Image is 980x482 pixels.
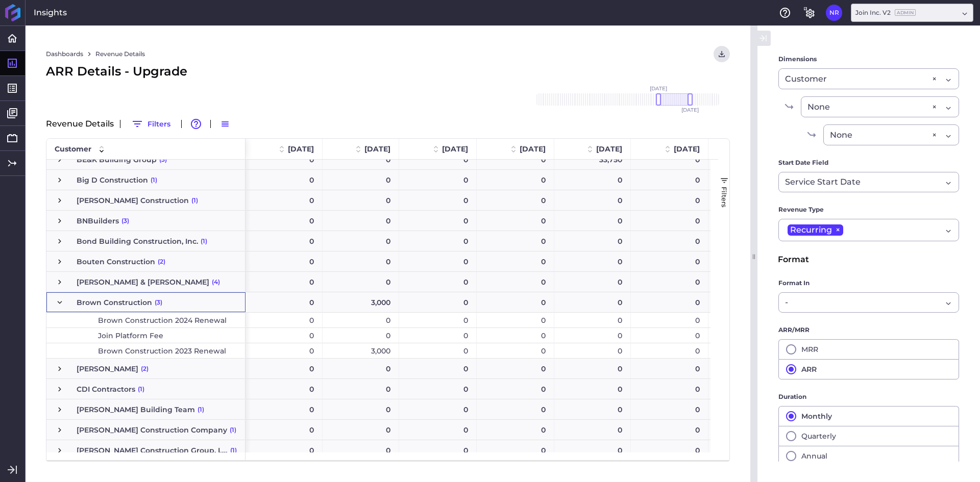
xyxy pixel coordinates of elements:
[708,328,786,343] div: 0
[246,211,323,231] div: 0
[127,116,175,132] button: Filters
[823,124,959,145] div: Dropdown select
[708,149,786,169] div: 0
[323,170,399,190] div: 0
[708,313,786,327] div: 0
[778,68,959,89] div: Dropdown select
[554,359,631,378] div: 0
[720,187,728,208] span: Filters
[191,191,198,210] span: (1)
[323,420,399,440] div: 0
[554,313,631,327] div: 0
[554,379,631,399] div: 0
[323,231,399,251] div: 0
[46,49,83,59] a: Dashboards
[708,292,786,312] div: 0
[77,272,209,292] span: [PERSON_NAME] & [PERSON_NAME]
[159,150,167,169] span: (3)
[141,359,149,378] span: (2)
[77,379,135,399] span: CDI Contractors
[46,149,246,170] div: Press SPACE to select this row.
[246,313,323,327] div: 0
[631,440,708,460] div: 0
[323,440,399,460] div: 0
[55,144,91,154] span: Customer
[801,5,818,21] button: General Settings
[826,5,842,21] button: User Menu
[631,313,708,327] div: 0
[46,251,246,272] div: Press SPACE to select this row.
[138,379,144,399] span: (1)
[246,420,323,440] div: 0
[77,211,119,231] span: BNBuilders
[323,272,399,292] div: 0
[631,328,708,343] div: 0
[246,399,323,419] div: 0
[246,292,323,312] div: 0
[785,73,827,85] span: Customer
[46,440,246,461] div: Press SPACE to select this row.
[778,325,810,335] span: ARR/MRR
[554,328,631,343] div: 0
[932,129,937,141] div: ×
[323,359,399,378] div: 0
[554,440,631,460] div: 0
[477,231,554,251] div: 0
[477,328,554,343] div: 0
[932,72,937,85] div: ×
[631,343,708,358] div: 0
[708,231,786,251] div: 0
[95,49,145,59] a: Revenue Details
[246,440,323,460] div: 0
[399,190,477,210] div: 0
[246,379,323,399] div: 0
[364,144,390,154] span: [DATE]
[851,4,973,22] div: Dropdown select
[399,251,477,271] div: 0
[708,379,786,399] div: 0
[778,219,959,241] div: Dropdown select
[554,272,631,292] div: 0
[790,224,832,236] span: Recurring
[477,379,554,399] div: 0
[554,231,631,251] div: 0
[778,172,959,192] div: Dropdown select
[631,420,708,440] div: 0
[778,359,959,379] button: ARR
[477,420,554,440] div: 0
[631,231,708,251] div: 0
[477,313,554,327] div: 0
[155,293,162,312] span: (3)
[399,313,477,327] div: 0
[46,292,246,313] div: Press SPACE to select this row.
[807,101,830,113] span: None
[151,170,157,190] span: (1)
[785,296,788,309] span: -
[77,420,227,440] span: [PERSON_NAME] Construction Company
[477,343,554,358] div: 0
[77,170,148,190] span: Big D Construction
[323,211,399,231] div: 0
[674,144,700,154] span: [DATE]
[77,232,198,251] span: Bond Building Construction, Inc.
[323,328,399,343] div: 0
[46,190,246,211] div: Press SPACE to select this row.
[554,190,631,210] div: 0
[399,420,477,440] div: 0
[399,379,477,399] div: 0
[708,211,786,231] div: 0
[77,191,189,210] span: [PERSON_NAME] Construction
[98,328,163,343] span: Join Platform Fee
[554,399,631,419] div: 0
[399,292,477,312] div: 0
[246,251,323,271] div: 0
[46,328,246,343] div: Press SPACE to select this row.
[77,400,195,419] span: [PERSON_NAME] Building Team
[246,149,323,169] div: 0
[708,190,786,210] div: 0
[477,359,554,378] div: 0
[785,176,861,188] span: Service Start Date
[477,190,554,210] div: 0
[246,190,323,210] div: 0
[477,440,554,460] div: 0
